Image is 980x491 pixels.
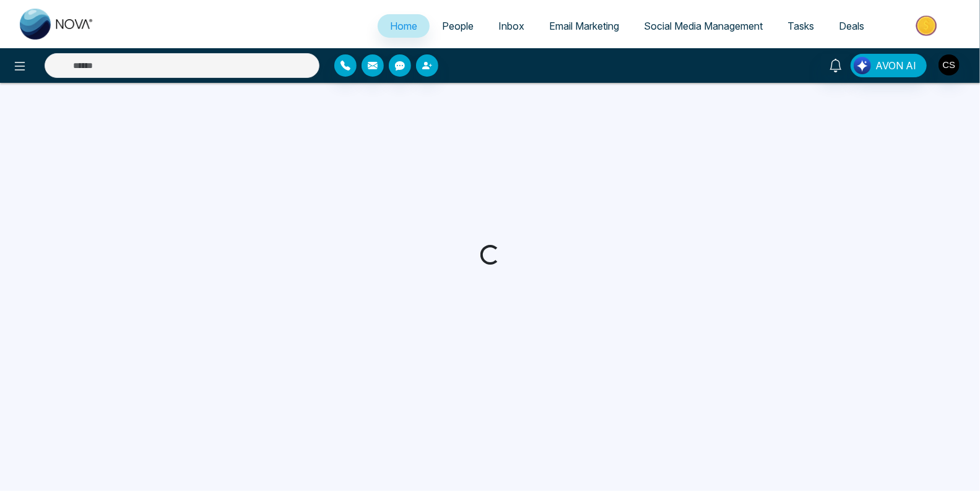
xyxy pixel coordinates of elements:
[378,14,430,38] a: Home
[537,14,631,38] a: Email Marketing
[498,20,524,32] span: Inbox
[644,20,763,32] span: Social Media Management
[631,14,775,38] a: Social Media Management
[883,12,973,40] img: Market-place.gif
[390,20,417,32] span: Home
[939,54,960,75] img: User Avatar
[826,14,877,38] a: Deals
[442,20,474,32] span: People
[549,20,619,32] span: Email Marketing
[486,14,537,38] a: Inbox
[851,54,927,77] button: AVON AI
[839,20,864,32] span: Deals
[787,20,814,32] span: Tasks
[854,57,871,74] img: Lead Flow
[875,58,916,73] span: AVON AI
[20,9,94,40] img: Nova CRM Logo
[775,14,826,38] a: Tasks
[430,14,486,38] a: People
